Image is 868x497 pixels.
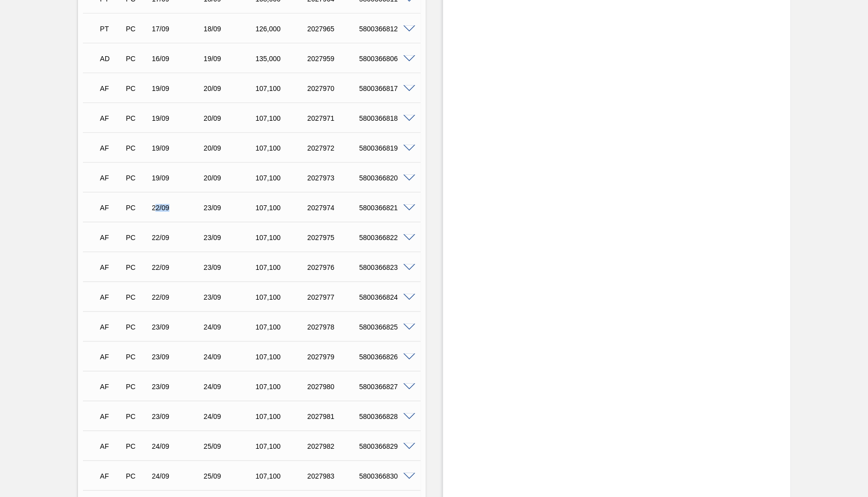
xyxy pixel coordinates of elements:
div: 2027976 [305,263,362,271]
div: 5800366821 [357,204,414,212]
div: 17/09/2025 [149,25,207,33]
div: Pedido de Compra [123,174,149,182]
div: 2027973 [305,174,362,182]
div: 107,100 [253,383,310,391]
div: 5800366823 [357,263,414,271]
div: Aguardando Descarga [97,48,124,70]
div: 126,000 [253,25,310,33]
div: Aguardando Faturamento [97,316,124,338]
div: 23/09/2025 [201,263,259,271]
div: 24/09/2025 [149,472,207,480]
div: 107,100 [253,323,310,331]
div: 2027977 [305,293,362,301]
div: Aguardando Faturamento [97,137,124,159]
div: Pedido de Compra [123,293,149,301]
div: Aguardando Faturamento [97,346,124,368]
div: 25/09/2025 [201,472,259,480]
div: 2027974 [305,204,362,212]
p: AF [100,383,121,391]
div: 24/09/2025 [201,413,259,420]
div: Pedido de Compra [123,234,149,242]
div: Aguardando Faturamento [97,465,124,487]
div: 19/09/2025 [149,114,207,122]
div: Aguardando Faturamento [97,107,124,129]
div: 5800366818 [357,114,414,122]
p: AF [100,263,121,271]
div: 5800366820 [357,174,414,182]
p: AF [100,413,121,420]
div: 107,100 [253,84,310,92]
div: Pedido em Trânsito [97,18,124,40]
div: 22/09/2025 [149,204,207,212]
div: 20/09/2025 [201,144,259,152]
div: 107,100 [253,442,310,450]
p: AF [100,323,121,331]
div: 5800366828 [357,413,414,420]
div: 23/09/2025 [149,353,207,361]
p: AF [100,144,121,152]
div: Aguardando Faturamento [97,227,124,248]
div: Pedido de Compra [123,84,149,92]
div: 2027978 [305,323,362,331]
div: 2027981 [305,413,362,420]
div: 24/09/2025 [201,353,259,361]
div: 22/09/2025 [149,263,207,271]
div: Pedido de Compra [123,263,149,271]
div: 23/09/2025 [201,234,259,242]
div: Pedido de Compra [123,55,149,63]
div: Pedido de Compra [123,383,149,391]
div: 20/09/2025 [201,114,259,122]
div: 2027983 [305,472,362,480]
div: Pedido de Compra [123,144,149,152]
div: Aguardando Faturamento [97,197,124,219]
div: 107,100 [253,263,310,271]
div: Aguardando Faturamento [97,406,124,427]
p: AF [100,353,121,361]
p: AF [100,114,121,122]
p: AF [100,293,121,301]
div: 5800366825 [357,323,414,331]
div: 2027980 [305,383,362,391]
p: PT [100,25,121,33]
p: AF [100,442,121,450]
div: 107,100 [253,293,310,301]
div: 107,100 [253,144,310,152]
div: 5800366826 [357,353,414,361]
div: Aguardando Faturamento [97,286,124,308]
div: 107,100 [253,174,310,182]
div: Pedido de Compra [123,25,149,33]
div: 107,100 [253,353,310,361]
div: 23/09/2025 [149,383,207,391]
div: 16/09/2025 [149,55,207,63]
div: 23/09/2025 [201,293,259,301]
div: 20/09/2025 [201,84,259,92]
div: Aguardando Faturamento [97,78,124,99]
div: Pedido de Compra [123,114,149,122]
div: 2027979 [305,353,362,361]
div: 19/09/2025 [149,174,207,182]
div: Pedido de Compra [123,353,149,361]
div: 2027971 [305,114,362,122]
div: 22/09/2025 [149,234,207,242]
div: 2027959 [305,55,362,63]
p: AF [100,472,121,480]
div: 2027965 [305,25,362,33]
div: 25/09/2025 [201,442,259,450]
div: Aguardando Faturamento [97,435,124,457]
div: 22/09/2025 [149,293,207,301]
div: Pedido de Compra [123,413,149,420]
div: 5800366819 [357,144,414,152]
div: 19/09/2025 [201,55,259,63]
div: 19/09/2025 [149,84,207,92]
div: 107,100 [253,234,310,242]
div: 5800366824 [357,293,414,301]
div: 2027975 [305,234,362,242]
div: 24/09/2025 [201,323,259,331]
div: 2027970 [305,84,362,92]
p: AF [100,204,121,212]
div: 23/09/2025 [149,323,207,331]
div: 5800366806 [357,55,414,63]
div: 135,000 [253,55,310,63]
p: AF [100,84,121,92]
div: Aguardando Faturamento [97,256,124,278]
